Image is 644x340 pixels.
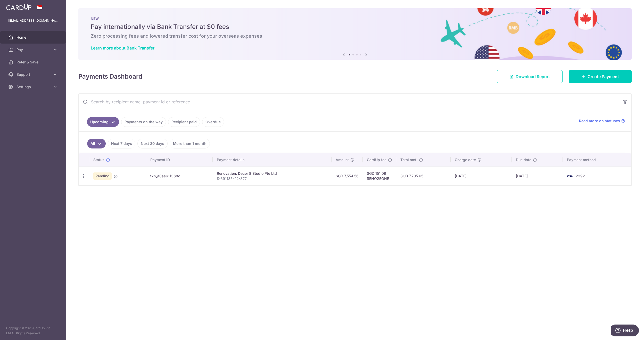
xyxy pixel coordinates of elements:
span: Amount [336,157,349,162]
a: Overdue [202,117,224,127]
a: Learn more about Bank Transfer [91,45,154,51]
td: SGD 151.09 RENO25ONE [363,167,396,185]
input: Search by recipient name, payment id or reference [79,94,619,110]
a: Download Report [497,70,563,83]
span: 2392 [576,174,585,178]
h5: Pay internationally via Bank Transfer at $0 fees [91,23,619,31]
a: Recipient paid [168,117,200,127]
iframe: Opens a widget where you can find more information [611,325,639,337]
h6: Zero processing fees and lowered transfer cost for your overseas expenses [91,33,619,39]
img: Bank Card [564,173,575,179]
span: Support [16,72,51,77]
p: [EMAIL_ADDRESS][DOMAIN_NAME] [8,18,58,23]
span: Help [12,4,22,8]
span: Pending [93,172,112,180]
th: Payment method [563,153,631,167]
img: Bank transfer banner [78,8,632,60]
span: CardUp fee [367,157,386,162]
p: NEW [91,16,619,21]
a: Read more on statuses [579,118,625,123]
span: Home [16,35,51,40]
th: Payment ID [146,153,213,167]
a: Next 7 days [108,139,135,148]
p: S(691135) 12-377 [217,176,327,181]
img: CardUp [6,4,31,10]
span: Pay [16,47,51,52]
span: Download Report [516,73,550,80]
th: Payment details [213,153,332,167]
a: More than 1 month [170,139,210,148]
td: [DATE] [451,167,512,185]
a: Create Payment [569,70,632,83]
h4: Payments Dashboard [78,72,142,81]
span: Status [93,157,104,162]
td: SGD 7,705.65 [396,167,451,185]
span: Refer & Save [16,60,51,65]
span: Create Payment [588,73,619,80]
span: Due date [516,157,531,162]
td: txn_a0ae611368c [146,167,213,185]
span: Read more on statuses [579,118,620,123]
span: Settings [16,84,51,89]
span: Charge date [455,157,476,162]
a: All [87,139,106,148]
td: SGD 7,554.56 [332,167,363,185]
a: Next 30 days [137,139,168,148]
a: Payments on the way [121,117,166,127]
a: Upcoming [87,117,119,127]
td: [DATE] [512,167,563,185]
div: Renovation. Decor 8 Studio Pte Ltd [217,171,327,176]
span: Total amt. [400,157,417,162]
